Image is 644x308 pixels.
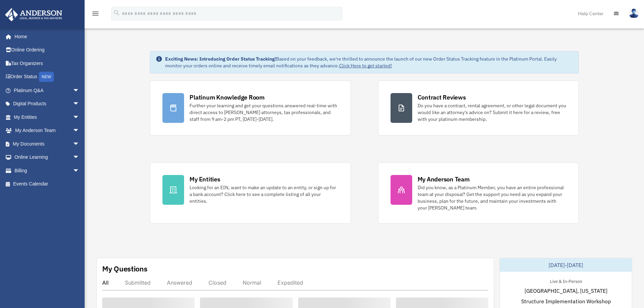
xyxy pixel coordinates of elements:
span: arrow_drop_down [73,164,86,178]
a: Home [5,30,86,43]
span: arrow_drop_down [73,137,86,151]
img: Anderson Advisors Platinum Portal [3,8,64,21]
a: Click Here to get started! [339,63,392,69]
div: Live & In-Person [545,277,587,284]
img: User Pic [629,8,639,18]
span: arrow_drop_down [73,110,86,124]
div: All [102,279,109,286]
div: Submitted [125,279,151,286]
a: My Entities Looking for an EIN, want to make an update to an entity, or sign up for a bank accoun... [150,162,351,224]
a: Billingarrow_drop_down [5,164,90,177]
a: Online Learningarrow_drop_down [5,151,90,164]
a: Digital Productsarrow_drop_down [5,97,90,111]
div: Closed [208,279,226,286]
div: My Questions [102,264,148,274]
div: Answered [167,279,192,286]
a: My Anderson Teamarrow_drop_down [5,124,90,137]
span: arrow_drop_down [73,151,86,164]
span: Structure Implementation Workshop [521,297,611,305]
div: Further your learning and get your questions answered real-time with direct access to [PERSON_NAM... [190,102,338,123]
a: Order StatusNEW [5,70,90,84]
span: arrow_drop_down [73,124,86,138]
div: Do you have a contract, rental agreement, or other legal document you would like an attorney's ad... [418,102,566,123]
div: Platinum Knowledge Room [190,93,265,102]
div: Expedited [277,279,303,286]
a: menu [91,12,99,18]
a: Platinum Q&Aarrow_drop_down [5,84,90,97]
a: My Documentsarrow_drop_down [5,137,90,151]
span: [GEOGRAPHIC_DATA], [US_STATE] [525,287,607,295]
div: My Entities [190,175,220,183]
div: My Anderson Team [418,175,470,183]
div: Normal [243,279,261,286]
div: Looking for an EIN, want to make an update to an entity, or sign up for a bank account? Click her... [190,184,338,204]
span: arrow_drop_down [73,97,86,111]
div: [DATE]-[DATE] [500,258,632,272]
span: arrow_drop_down [73,84,86,97]
a: Contract Reviews Do you have a contract, rental agreement, or other legal document you would like... [378,81,579,135]
div: Based on your feedback, we're thrilled to announce the launch of our new Order Status Tracking fe... [165,56,573,69]
a: Platinum Knowledge Room Further your learning and get your questions answered real-time with dire... [150,81,351,135]
i: search [113,9,120,17]
div: Did you know, as a Platinum Member, you have an entire professional team at your disposal? Get th... [418,184,566,211]
a: My Entitiesarrow_drop_down [5,110,90,124]
div: Contract Reviews [418,93,466,102]
a: My Anderson Team Did you know, as a Platinum Member, you have an entire professional team at your... [378,162,579,224]
i: menu [91,9,99,18]
a: Online Ordering [5,43,90,57]
a: Tax Organizers [5,57,90,70]
a: Events Calendar [5,177,90,191]
div: NEW [39,72,54,82]
strong: Exciting News: Introducing Order Status Tracking! [165,56,276,62]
